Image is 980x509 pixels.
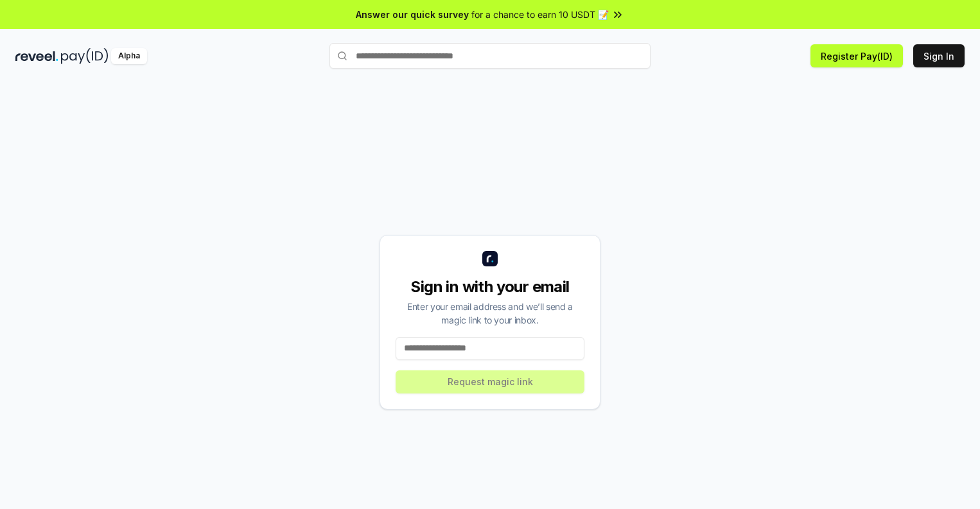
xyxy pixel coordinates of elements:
img: logo_small [482,251,498,266]
button: Sign In [913,44,965,67]
button: Register Pay(ID) [810,44,903,67]
div: Sign in with your email [396,277,584,297]
div: Alpha [111,48,147,64]
img: reveel_dark [15,48,58,64]
div: Enter your email address and we’ll send a magic link to your inbox. [396,300,584,327]
img: pay_id [61,48,109,64]
span: Answer our quick survey [356,8,469,21]
span: for a chance to earn 10 USDT 📝 [471,8,609,21]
